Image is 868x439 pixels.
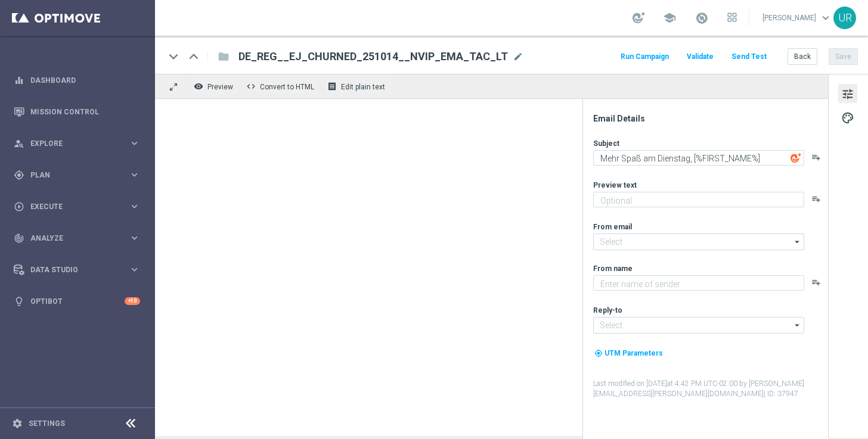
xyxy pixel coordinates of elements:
i: keyboard_arrow_right [129,169,140,180]
span: UTM Parameters [604,349,663,357]
a: Optibot [30,285,125,317]
button: Save [829,48,858,65]
div: UR [833,7,856,29]
i: keyboard_arrow_right [129,264,140,275]
input: Select [593,233,804,250]
span: keyboard_arrow_down [819,11,832,24]
i: my_location [594,349,603,357]
span: school [663,11,676,24]
i: equalizer [14,75,24,86]
button: playlist_add [811,152,821,162]
a: Settings [29,420,65,427]
i: remove_red_eye [194,82,203,91]
button: Validate [685,49,715,65]
label: Last modified on [DATE] at 4:42 PM UTC-02:00 by [PERSON_NAME][EMAIL_ADDRESS][PERSON_NAME][DOMAIN_... [593,379,827,399]
div: Explore [14,138,129,149]
button: Data Studio keyboard_arrow_right [13,265,141,275]
button: person_search Explore keyboard_arrow_right [13,139,141,148]
button: Send Test [730,49,768,65]
label: Reply-to [593,306,622,315]
i: arrow_drop_down [792,317,804,333]
button: Back [788,48,817,65]
div: Optibot [14,285,140,317]
button: palette [838,108,857,127]
span: Execute [30,203,129,210]
i: keyboard_arrow_right [129,201,140,212]
span: Explore [30,140,129,147]
button: tune [838,84,857,103]
span: tune [841,86,854,102]
span: palette [841,110,854,126]
img: optiGenie.svg [790,152,801,163]
span: code [246,82,256,91]
div: +10 [125,297,140,305]
i: keyboard_arrow_right [129,232,140,244]
button: playlist_add [811,194,821,204]
button: gps_fixed Plan keyboard_arrow_right [13,170,141,180]
label: From name [593,264,633,273]
span: Data Studio [30,266,129,273]
a: Mission Control [30,96,140,127]
button: play_circle_outline Execute keyboard_arrow_right [13,202,141,211]
span: Preview [207,83,233,91]
i: keyboard_arrow_right [129,138,140,149]
input: Select [593,317,804,334]
button: remove_red_eye Preview [191,79,238,94]
span: DE_REG__EJ_CHURNED_251014__NVIP_EMA_TAC_LT [238,49,508,64]
i: play_circle_outline [14,201,24,212]
i: arrow_drop_down [792,234,804,250]
span: Edit plain text [341,83,385,91]
a: Dashboard [30,64,140,96]
div: Data Studio [14,264,129,275]
button: Mission Control [13,107,141,117]
i: person_search [14,138,24,149]
i: settings [12,418,23,429]
div: Plan [14,170,129,180]
div: Analyze [14,233,129,244]
span: Convert to HTML [260,83,314,91]
div: Email Details [593,113,827,124]
button: track_changes Analyze keyboard_arrow_right [13,233,141,243]
label: Preview text [593,180,637,190]
span: Plan [30,172,129,179]
button: lightbulb Optibot +10 [13,297,141,306]
a: [PERSON_NAME]keyboard_arrow_down [761,9,833,27]
button: my_location UTM Parameters [593,347,664,360]
span: mode_edit [513,51,523,62]
i: receipt [327,82,337,91]
button: equalizer Dashboard [13,76,141,85]
button: playlist_add [811,278,821,287]
i: gps_fixed [14,170,24,180]
label: From email [593,222,632,232]
div: Mission Control [14,96,140,127]
span: | ID: 37947 [764,390,798,398]
div: Execute [14,201,129,212]
button: Run Campaign [619,49,671,65]
i: track_changes [14,233,24,244]
label: Subject [593,139,619,148]
button: receipt Edit plain text [324,79,390,94]
div: Dashboard [14,64,140,96]
button: code Convert to HTML [243,79,320,94]
span: Validate [687,52,714,61]
i: lightbulb [14,296,24,307]
span: Analyze [30,235,129,242]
